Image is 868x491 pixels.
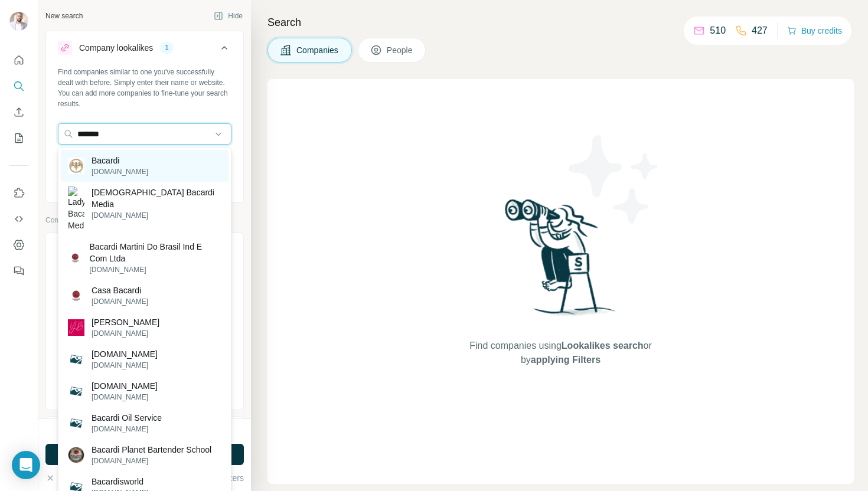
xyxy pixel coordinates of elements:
button: Company lookalikes1 [46,34,243,67]
button: Use Surfe on LinkedIn [9,182,28,204]
button: My lists [9,127,28,149]
p: 427 [752,24,768,38]
button: Run search [45,444,244,465]
p: [DOMAIN_NAME] [92,328,159,339]
img: Surfe Illustration - Woman searching with binoculars [500,196,622,328]
div: Open Intercom Messenger [12,451,40,479]
span: Lookalikes search [562,341,644,351]
p: [DOMAIN_NAME] [92,296,148,307]
button: Clear [45,472,79,484]
p: [DOMAIN_NAME] [92,380,158,392]
p: [DOMAIN_NAME] [92,348,158,360]
div: 1 [160,42,174,53]
p: [DOMAIN_NAME] [92,456,211,466]
p: [DOMAIN_NAME] [92,360,158,371]
span: People [387,44,414,56]
span: applying Filters [531,355,601,365]
button: Quick start [9,50,28,71]
img: Surfe Illustration - Stars [561,126,667,233]
p: [DOMAIN_NAME] [90,264,221,275]
p: Bacardi Oil Service [92,412,162,424]
p: [PERSON_NAME] [92,316,159,328]
div: Company lookalikes [79,42,153,54]
button: Company [46,235,243,269]
p: 510 [710,24,726,38]
p: Casa Bacardi [92,284,148,296]
h4: Search [267,14,854,31]
div: Find companies similar to one you've successfully dealt with before. Simply enter their name or w... [58,67,231,109]
p: [DEMOGRAPHIC_DATA] Bacardi Media [92,186,221,210]
img: Lady Bacardi Media [68,186,84,231]
img: Bacardi [68,158,84,174]
img: Bacardi Planet Bartender School [68,447,84,463]
img: Yolanda Bacardit [68,319,84,336]
p: Company information [45,215,244,225]
p: [DOMAIN_NAME] [92,392,158,402]
span: Companies [296,44,340,56]
img: Casa Bacardi [68,287,84,304]
p: [DOMAIN_NAME] [92,210,221,221]
img: luisadalbertodelcampobacardi.fr [68,351,84,368]
p: [DOMAIN_NAME] [92,424,162,434]
button: Dashboard [9,234,28,256]
button: Enrich CSV [9,102,28,123]
p: [DOMAIN_NAME] [92,166,148,177]
div: New search [45,11,83,21]
button: Hide [205,7,251,25]
button: Feedback [9,260,28,281]
button: Buy credits [787,22,842,39]
img: Avatar [9,12,28,31]
img: bacardibar.de [68,383,84,400]
p: Bacardisworld [92,476,148,487]
img: Bacardi Oil Service [68,415,84,431]
p: Bacardi [92,155,148,166]
span: Find companies using or by [466,339,655,367]
button: Search [9,76,28,97]
p: Bacardi Planet Bartender School [92,444,211,456]
p: Bacardi Martini Do Brasil Ind E Com Ltda [90,241,221,264]
img: Bacardi Martini Do Brasil Ind E Com Ltda [68,251,83,266]
button: Use Surfe API [9,208,28,230]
